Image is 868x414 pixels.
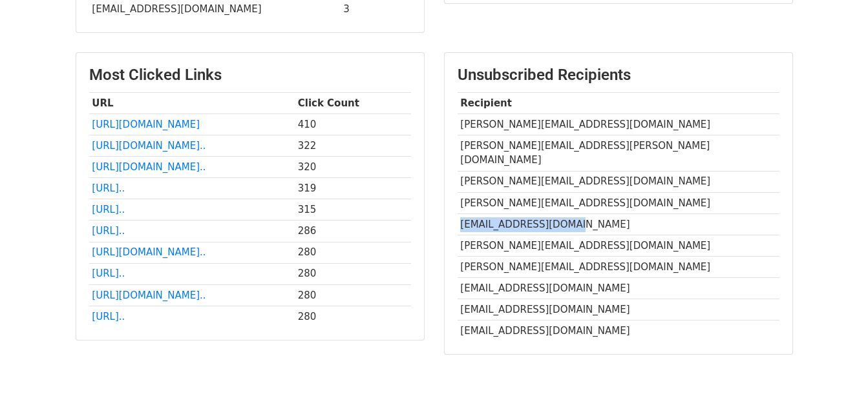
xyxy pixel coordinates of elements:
td: 280 [295,306,411,327]
td: 320 [295,157,411,178]
th: Recipient [458,92,779,113]
td: [PERSON_NAME][EMAIL_ADDRESS][PERSON_NAME][DOMAIN_NAME] [458,135,779,172]
td: 322 [295,135,411,157]
td: 280 [295,284,411,306]
td: 286 [295,221,411,242]
td: [PERSON_NAME][EMAIL_ADDRESS][DOMAIN_NAME] [458,113,779,135]
a: [URL][DOMAIN_NAME].. [92,290,206,301]
a: [URL][DOMAIN_NAME].. [92,161,206,173]
a: [URL][DOMAIN_NAME].. [92,246,206,258]
iframe: Chat Widget [803,352,868,414]
a: [URL].. [92,182,125,194]
td: [PERSON_NAME][EMAIL_ADDRESS][DOMAIN_NAME] [458,235,779,256]
th: Click Count [295,92,411,113]
a: [URL].. [92,268,125,279]
td: 280 [295,242,411,263]
a: [URL].. [92,225,125,237]
td: 410 [295,113,411,135]
td: 319 [295,178,411,199]
h3: Most Clicked Links [89,66,411,84]
a: [URL].. [92,204,125,215]
h3: Unsubscribed Recipients [458,66,779,84]
a: [URL][DOMAIN_NAME].. [92,140,206,152]
td: [PERSON_NAME][EMAIL_ADDRESS][DOMAIN_NAME] [458,257,779,278]
th: URL [89,92,295,113]
td: [EMAIL_ADDRESS][DOMAIN_NAME] [458,213,779,235]
a: [URL][DOMAIN_NAME] [92,119,200,130]
td: [EMAIL_ADDRESS][DOMAIN_NAME] [458,278,779,299]
td: [EMAIL_ADDRESS][DOMAIN_NAME] [458,299,779,320]
td: [EMAIL_ADDRESS][DOMAIN_NAME] [458,320,779,342]
td: 280 [295,263,411,284]
td: [PERSON_NAME][EMAIL_ADDRESS][DOMAIN_NAME] [458,192,779,213]
a: [URL].. [92,311,125,322]
td: [PERSON_NAME][EMAIL_ADDRESS][DOMAIN_NAME] [458,171,779,192]
td: 315 [295,199,411,221]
